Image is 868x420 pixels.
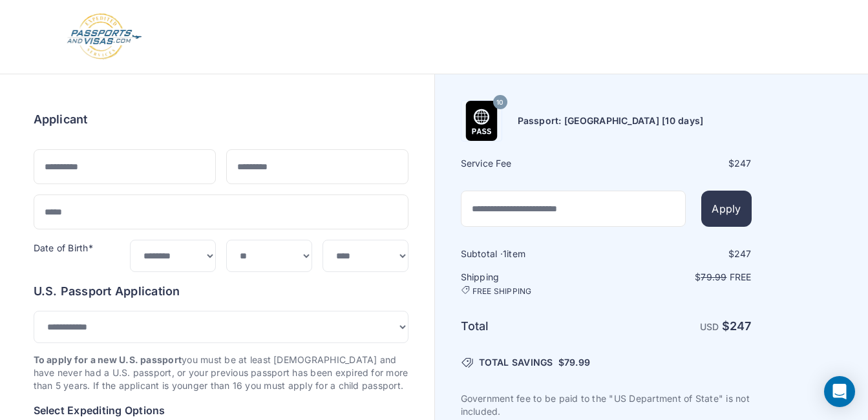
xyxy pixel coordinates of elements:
[479,356,553,369] span: TOTAL SAVINGS
[608,157,752,170] div: $
[734,158,752,169] span: 247
[66,13,143,61] img: Logo
[496,94,503,111] span: 10
[730,319,752,333] span: 247
[34,242,93,253] label: Date of Birth*
[503,248,507,259] span: 1
[34,110,88,129] h6: Applicant
[730,271,752,282] span: Free
[734,248,752,259] span: 247
[824,376,855,407] div: Open Intercom Messenger
[701,191,751,227] button: Apply
[34,282,408,300] h6: U.S. Passport Application
[608,247,752,260] div: $
[700,321,719,332] span: USD
[34,403,408,418] h6: Select Expediting Options
[461,247,605,260] h6: Subtotal · item
[472,286,532,297] span: FREE SHIPPING
[461,392,752,418] p: Government fee to be paid to the "US Department of State" is not included.
[461,157,605,170] h6: Service Fee
[701,271,726,282] span: 79.99
[34,353,408,392] p: you must be at least [DEMOGRAPHIC_DATA] and have never had a U.S. passport, or your previous pass...
[34,354,182,365] strong: To apply for a new U.S. passport
[461,317,605,335] h6: Total
[518,114,704,127] h6: Passport: [GEOGRAPHIC_DATA] [10 days]
[461,101,502,141] img: Product Name
[608,271,752,284] p: $
[461,271,605,297] h6: Shipping
[722,319,752,333] strong: $
[558,356,590,369] span: $
[564,357,590,368] span: 79.99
